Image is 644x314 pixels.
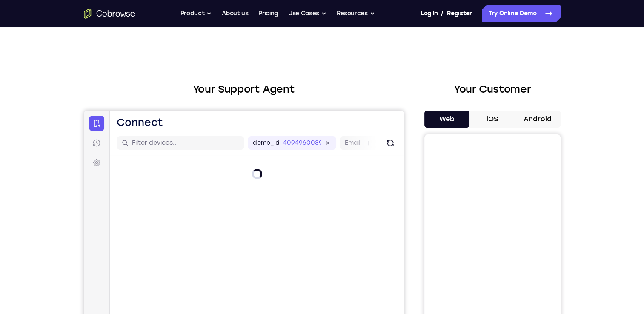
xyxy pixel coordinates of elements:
a: Try Online Demo [482,5,561,22]
button: Use Cases [288,5,326,22]
span: / [441,9,444,19]
h2: Your Customer [424,82,561,97]
button: Resources [337,5,375,22]
button: Android [515,111,561,128]
a: Register [447,5,472,22]
button: Product [180,5,212,22]
button: iOS [469,111,515,128]
a: Go to the home page [84,9,135,19]
button: Web [424,111,470,128]
a: About us [222,5,248,22]
a: Pricing [258,5,278,22]
h2: Your Support Agent [84,82,404,97]
a: Log In [421,5,438,22]
button: 6-digit code [147,256,199,273]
